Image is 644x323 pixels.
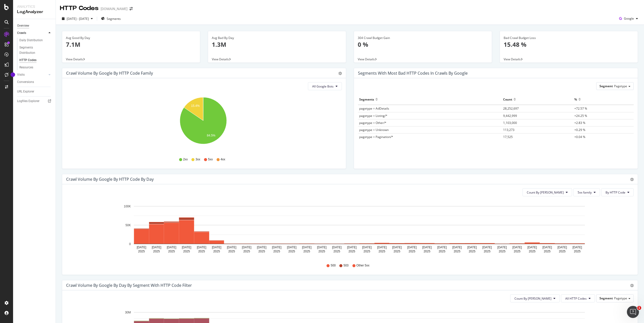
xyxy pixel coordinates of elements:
[101,6,128,11] div: [DOMAIN_NAME]
[630,284,634,287] div: gear
[614,296,627,300] span: Pagetype
[212,40,342,49] p: 1.3M
[331,263,336,268] span: 500
[66,200,630,259] div: A chart.
[599,296,613,300] span: Segment
[356,263,370,268] span: Other 5xx
[637,306,641,310] span: 1
[359,106,389,111] span: pagetype = AdDetails
[504,36,634,40] div: Bad Crawl Budget Loss
[503,121,517,125] span: 1,103,000
[273,250,280,253] text: 2025
[17,72,47,77] a: Visits
[17,30,47,36] a: Crawls
[221,157,225,162] span: 4xx
[528,246,537,249] text: [DATE]
[17,72,25,77] div: Visits
[503,135,513,139] span: 17,525
[195,157,200,162] span: 3xx
[503,128,514,132] span: 113,273
[19,65,52,70] a: Resources
[287,246,297,249] text: [DATE]
[332,246,342,249] text: [DATE]
[469,250,475,253] text: 2025
[358,57,375,61] span: View Details
[347,246,357,249] text: [DATE]
[227,246,236,249] text: [DATE]
[272,246,281,249] text: [DATE]
[17,79,34,85] div: Conversions
[60,4,99,13] div: HTTP Codes
[17,79,52,85] a: Conversions
[212,36,342,40] div: Avg Bad By Day
[197,246,206,249] text: [DATE]
[129,242,131,246] text: 0
[198,250,205,253] text: 2025
[503,106,519,111] span: 28,252,697
[19,38,52,43] a: Daily Distribution
[66,94,340,153] svg: A chart.
[303,250,310,253] text: 2025
[544,250,551,253] text: 2025
[191,104,200,108] text: 15.4%
[208,157,213,162] span: 5xx
[243,250,250,253] text: 2025
[561,294,595,302] button: All HTTP Codes
[503,95,512,103] div: Count
[19,45,52,56] a: Segments Distribution
[17,23,52,28] a: Overview
[512,246,522,249] text: [DATE]
[359,121,386,125] span: pagetype = Other/*
[624,16,634,21] span: Google
[364,250,370,253] text: 2025
[409,250,415,253] text: 2025
[359,95,374,103] div: Segments
[574,95,577,103] div: %
[66,71,153,76] div: Crawl Volume by google by HTTP Code Family
[152,246,161,249] text: [DATE]
[574,114,587,118] span: +24.25 %
[504,57,521,61] span: View Details
[126,223,131,227] text: 50K
[424,250,430,253] text: 2025
[407,246,417,249] text: [DATE]
[288,250,295,253] text: 2025
[393,250,400,253] text: 2025
[67,17,89,21] span: [DATE] - [DATE]
[573,188,600,196] button: 5xx family
[522,188,572,196] button: Count By [PERSON_NAME]
[452,246,462,249] text: [DATE]
[422,246,432,249] text: [DATE]
[258,250,265,253] text: 2025
[574,121,585,125] span: +2.83 %
[627,306,639,318] iframe: Intercom live chat
[514,250,520,253] text: 2025
[257,246,266,249] text: [DATE]
[66,177,154,182] div: Crawl Volume by google by HTTP Code by Day
[19,45,47,56] div: Segments Distribution
[574,106,587,111] span: +72.57 %
[107,17,121,21] span: Segments
[168,250,175,253] text: 2025
[137,246,146,249] text: [DATE]
[599,84,613,88] span: Segment
[484,250,491,253] text: 2025
[574,135,585,139] span: +0.04 %
[312,84,334,88] span: All Google Bots
[66,57,83,61] span: View Details
[66,40,196,49] p: 7.1M
[17,9,52,15] div: LogAnalyzer
[614,84,627,88] span: Pagetype
[19,65,33,70] div: Resources
[529,250,536,253] text: 2025
[573,246,582,249] text: [DATE]
[454,250,460,253] text: 2025
[302,246,312,249] text: [DATE]
[514,296,551,301] span: Count By Day
[11,72,15,77] div: Tooltip anchor
[557,246,567,249] text: [DATE]
[19,58,36,63] div: HTTP Codes
[574,250,581,253] text: 2025
[124,205,131,208] text: 100K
